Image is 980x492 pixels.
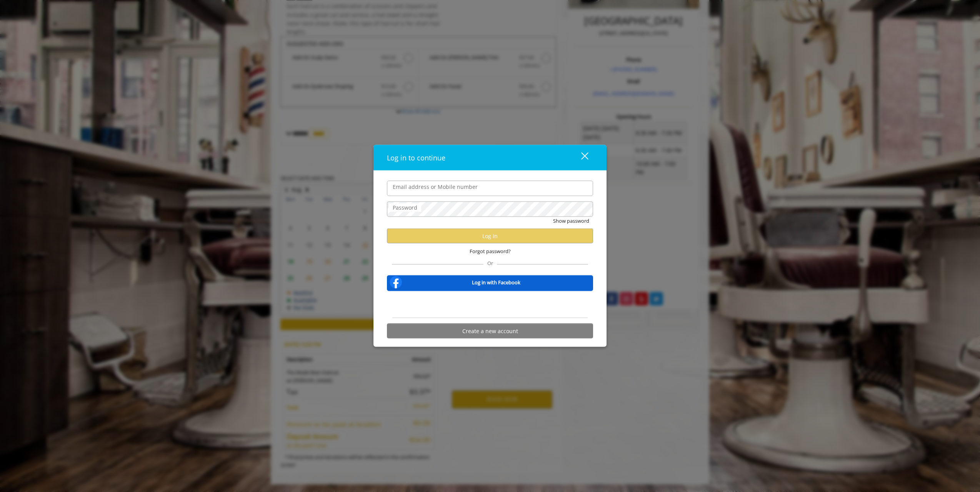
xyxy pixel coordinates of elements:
[567,150,593,165] button: close dialog
[553,217,589,225] button: Show password
[387,324,593,339] button: Create a new account
[388,275,403,290] img: facebook-logo
[472,278,520,286] b: Log in with Facebook
[483,260,497,267] span: Or
[572,152,588,163] div: close dialog
[451,296,529,313] iframe: Sign in with Google Button
[387,228,593,243] button: Log in
[389,203,421,212] label: Password
[389,182,482,191] label: Email address or Mobile number
[387,180,593,196] input: Email address or Mobile number
[387,201,593,217] input: Password
[470,247,511,255] span: Forgot password?
[387,153,445,162] span: Log in to continue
